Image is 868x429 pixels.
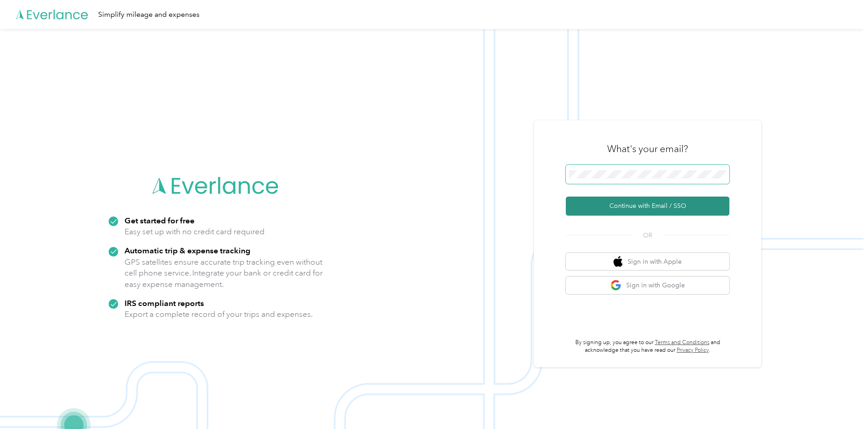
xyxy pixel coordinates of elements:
[98,9,200,20] div: Simplify mileage and expenses
[566,197,729,216] button: Continue with Email / SSO
[610,280,622,291] img: google logo
[125,246,250,255] strong: Automatic trip & expense tracking
[125,216,195,225] strong: Get started for free
[677,347,709,354] a: Privacy Policy
[566,253,729,271] button: apple logoSign in with Apple
[566,339,729,355] p: By signing up, you agree to our and acknowledge that you have read our .
[125,256,323,290] p: GPS satellites ensure accurate trip tracking even without cell phone service. Integrate your bank...
[125,298,204,308] strong: IRS compliant reports
[125,309,313,320] p: Export a complete record of your trips and expenses.
[125,226,264,237] p: Easy set up with no credit card required
[655,339,709,346] a: Terms and Conditions
[614,256,623,267] img: apple logo
[566,276,729,294] button: google logoSign in with Google
[632,231,663,240] span: OR
[607,143,688,155] h3: What's your email?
